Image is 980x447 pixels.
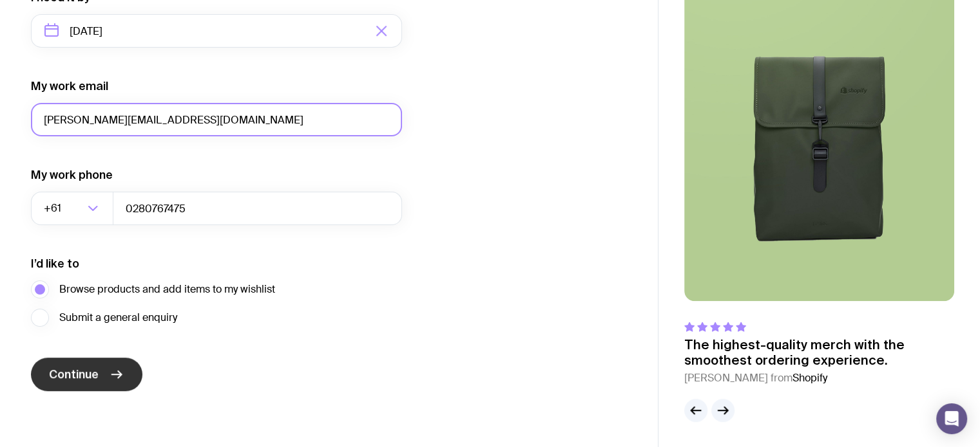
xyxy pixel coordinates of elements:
input: Search for option [64,192,84,225]
cite: [PERSON_NAME] from [684,370,954,386]
label: I’d like to [31,256,79,271]
input: Select a target date [31,14,402,48]
span: Submit a general enquiry [59,310,177,325]
span: Continue [49,367,99,382]
button: Continue [31,358,142,391]
p: The highest-quality merch with the smoothest ordering experience. [684,337,954,368]
div: Search for option [31,192,113,225]
div: Open Intercom Messenger [936,403,967,434]
span: Shopify [793,371,827,385]
input: 0400123456 [113,192,402,225]
span: Browse products and add items to my wishlist [59,282,275,297]
input: you@email.com [31,103,402,136]
label: My work phone [31,167,113,183]
span: +61 [44,192,64,225]
label: My work email [31,78,108,94]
